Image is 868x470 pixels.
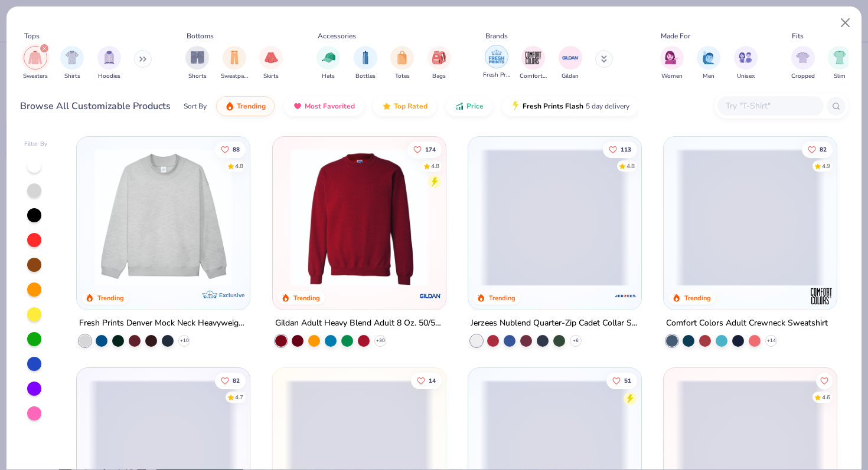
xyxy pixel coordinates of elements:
[89,149,238,286] img: f5d85501-0dbb-4ee4-b115-c08fa3845d83
[834,72,846,81] span: Slim
[428,378,435,384] span: 14
[187,31,214,41] div: Bottoms
[188,72,207,81] span: Shorts
[466,101,484,111] span: Price
[666,316,828,331] div: Comfort Colors Adult Crewneck Sweatshirt
[483,45,510,80] div: filter for Fresh Prints
[275,316,443,331] div: Gildan Adult Heavy Blend Adult 8 Oz. 50/50 Fleece Crew
[624,378,631,384] span: 51
[265,51,278,64] img: Skirts Image
[661,31,690,41] div: Made For
[791,72,815,81] span: Cropped
[660,46,684,81] button: filter button
[355,72,376,81] span: Bottles
[237,101,266,111] span: Trending
[23,46,48,81] button: filter button
[520,72,547,81] span: Comfort Colors
[97,46,121,81] button: filter button
[626,162,635,170] div: 4.8
[354,46,377,81] button: filter button
[523,101,583,111] span: Fresh Prints Flash
[603,141,637,157] button: Like
[390,46,414,81] button: filter button
[796,51,810,64] img: Cropped Image
[259,46,283,81] button: filter button
[233,146,240,152] span: 88
[767,337,776,344] span: + 14
[816,373,833,389] button: Like
[665,51,678,64] img: Women Image
[520,46,547,81] div: filter for Comfort Colors
[79,316,247,331] div: Fresh Prints Denver Mock Neck Heavyweight Sweatshirt
[60,46,84,81] button: filter button
[259,46,283,81] div: filter for Skirts
[382,101,391,111] img: TopRated.gif
[697,46,720,81] button: filter button
[562,72,579,81] span: Gildan
[23,46,48,81] div: filter for Sweaters
[792,31,804,41] div: Fits
[485,31,508,41] div: Brands
[511,101,520,111] img: flash.gif
[185,46,209,81] button: filter button
[215,141,246,157] button: Like
[233,378,240,384] span: 82
[822,393,830,402] div: 4.6
[822,162,830,170] div: 4.9
[28,51,42,64] img: Sweaters Image
[24,140,48,149] div: Filter By
[20,99,171,113] div: Browse All Customizable Products
[98,72,120,81] span: Hoodies
[573,337,579,344] span: + 6
[810,284,833,308] img: Comfort Colors logo
[395,72,410,81] span: Totes
[221,46,248,81] div: filter for Sweatpants
[322,72,335,81] span: Hats
[702,51,715,64] img: Men Image
[562,49,579,67] img: Gildan Image
[734,46,758,81] div: filter for Unisex
[410,373,441,389] button: Like
[606,373,637,389] button: Like
[23,72,48,81] span: Sweaters
[180,337,189,344] span: + 10
[432,72,446,81] span: Bags
[396,51,409,64] img: Totes Image
[390,46,414,81] div: filter for Totes
[802,141,833,157] button: Like
[483,46,510,81] button: filter button
[737,72,755,81] span: Unisex
[191,51,204,64] img: Shorts Image
[828,46,851,81] div: filter for Slim
[354,46,377,81] div: filter for Bottles
[220,291,245,299] span: Exclusive
[483,71,510,80] span: Fresh Prints
[430,162,439,170] div: 4.8
[235,162,243,170] div: 4.8
[221,46,248,81] button: filter button
[221,72,248,81] span: Sweatpants
[834,12,857,34] button: Close
[263,72,279,81] span: Skirts
[428,46,451,81] button: filter button
[428,46,451,81] div: filter for Bags
[97,46,121,81] div: filter for Hoodies
[24,31,40,41] div: Tops
[316,46,340,81] button: filter button
[502,96,638,116] button: Fresh Prints Flash5 day delivery
[407,141,441,157] button: Like
[394,101,428,111] span: Top Rated
[284,96,364,116] button: Most Favorited
[703,72,714,81] span: Men
[791,46,815,81] button: filter button
[614,284,638,308] img: Jerzees logo
[376,337,384,344] span: + 30
[373,96,436,116] button: Top Rated
[791,46,815,81] div: filter for Cropped
[432,51,445,64] img: Bags Image
[60,46,84,81] div: filter for Shirts
[446,96,492,116] button: Price
[725,99,815,113] input: Try "T-Shirt"
[66,51,79,64] img: Shirts Image
[185,46,209,81] div: filter for Shorts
